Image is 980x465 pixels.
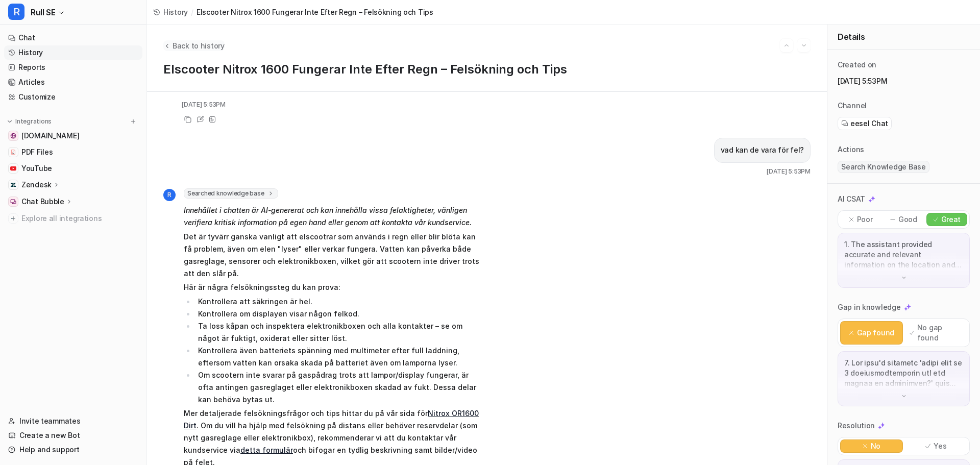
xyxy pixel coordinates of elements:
button: Integrations [4,116,55,127]
p: Resolution [838,421,875,431]
a: www.rull.se[DOMAIN_NAME] [4,129,142,143]
span: [DOMAIN_NAME] [21,131,79,141]
em: Innehållet i chatten är AI-genererat och kan innehålla vissa felaktigheter, vänligen verifiera kr... [184,206,472,227]
img: www.rull.se [10,133,16,139]
p: vad kan de vara för fel? [721,144,804,156]
span: R [8,4,24,20]
img: explore all integrations [8,213,18,224]
p: Integrations [15,117,52,126]
p: No [871,441,880,451]
li: Kontrollera om displayen visar någon felkod. [195,308,482,320]
p: Det är tyvärr ganska vanligt att elscootrar som används i regn eller blir blöta kan få problem, ä... [184,231,482,280]
button: Go to next session [797,39,811,52]
img: Zendesk [10,182,16,188]
a: eesel Chat [841,118,888,129]
li: Kontrollera att säkringen är hel. [195,296,482,308]
span: Explore all integrations [21,210,138,227]
span: Rull SE [31,5,55,19]
p: Channel [838,101,867,111]
p: Chat Bubble [21,197,64,207]
a: Create a new Bot [4,428,142,443]
li: Om scootern inte svarar på gaspådrag trots att lampor/display fungerar, är ofta antingen gasregla... [195,369,482,406]
span: Searched knowledge base [184,188,278,199]
a: History [4,45,142,60]
p: Zendesk [21,180,52,190]
p: 7. Lor ipsu'd sitametc 'adipi elit se 3 doeiusmodtemporin utl etd magnaa en adminimven?' quis nos... [844,358,963,388]
button: Back to history [163,40,225,51]
img: PDF Files [10,149,16,155]
img: Chat Bubble [10,199,16,205]
img: down-arrow [900,274,908,281]
div: Details [827,25,980,50]
img: YouTube [10,165,16,172]
p: Här är några felsökningssteg du kan prova: [184,281,482,293]
span: eesel Chat [850,118,888,129]
a: Reports [4,60,142,75]
img: menu_add.svg [130,118,137,125]
p: Actions [838,144,864,155]
span: Search Knowledge Base [838,161,929,173]
h1: Elscooter Nitrox 1600 Fungerar Inte Efter Regn – Felsökning och Tips [163,62,811,77]
span: Back to history [173,40,225,51]
a: Customize [4,90,142,104]
li: Ta loss kåpan och inspektera elektronikboxen och alla kontakter – se om något är fuktigt, oxidera... [195,320,482,345]
span: R [163,189,176,201]
span: / [191,7,193,17]
a: Invite teammates [4,414,142,428]
p: Gap in knowledge [838,302,901,312]
a: Help and support [4,443,142,457]
img: Next session [800,41,807,50]
a: Chat [4,31,142,45]
a: YouTubeYouTube [4,161,142,176]
span: YouTube [21,163,52,174]
span: PDF Files [21,147,53,157]
a: detta formulär [240,446,293,454]
p: Gap found [857,328,894,338]
img: expand menu [6,118,13,125]
img: Previous session [783,41,790,50]
p: No gap found [917,323,963,343]
p: [DATE] 5:53PM [838,76,970,86]
a: Explore all integrations [4,211,142,226]
p: Great [941,214,961,225]
a: History [153,7,188,17]
p: Good [898,214,917,225]
p: AI CSAT [838,194,865,204]
span: Elscooter Nitrox 1600 Fungerar Inte Efter Regn – Felsökning och Tips [197,7,433,17]
button: Go to previous session [780,39,793,52]
a: Articles [4,75,142,89]
p: Poor [857,214,873,225]
img: down-arrow [900,393,908,400]
p: Created on [838,60,876,70]
img: eeselChat [841,120,848,127]
p: 1. The assistant provided accurate and relevant information on the location and type of fuse for ... [844,239,963,270]
li: Kontrollera även batteriets spänning med multimeter efter full laddning, eftersom vatten kan orsa... [195,345,482,369]
span: History [163,7,188,17]
span: [DATE] 5:53PM [182,100,226,109]
span: [DATE] 5:53PM [767,167,811,176]
a: PDF FilesPDF Files [4,145,142,159]
p: Yes [934,441,946,451]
